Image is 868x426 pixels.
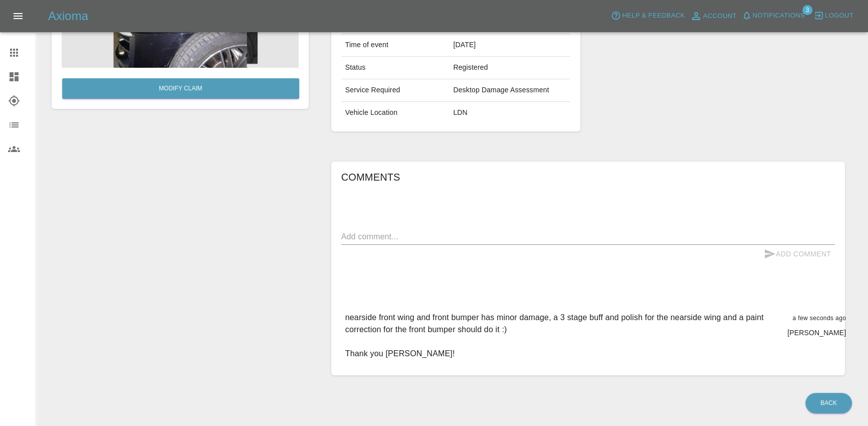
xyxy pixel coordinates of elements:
span: 3 [802,5,812,15]
span: Notifications [753,10,805,22]
td: Vehicle Location [341,102,450,124]
a: Back [805,393,852,413]
h5: Axioma [48,8,88,24]
td: [DATE] [449,34,570,57]
span: Account [703,11,737,22]
span: a few seconds ago [792,315,846,322]
span: Help & Feedback [622,10,685,22]
td: LDN [449,102,570,124]
a: Account [688,8,739,24]
span: Logout [825,10,853,22]
td: Status [341,57,450,79]
td: Registered [449,57,570,79]
p: nearside front wing and front bumper has minor damage, a 3 stage buff and polish for the nearside... [345,312,779,360]
td: Service Required [341,79,450,102]
button: Open drawer [6,4,30,28]
a: Modify Claim [62,78,299,99]
button: Notifications [739,8,807,24]
td: Time of event [341,34,450,57]
p: [PERSON_NAME] [787,328,846,338]
h6: Comments [341,169,835,185]
button: Help & Feedback [608,8,687,24]
td: Desktop Damage Assessment [449,79,570,102]
button: Logout [811,8,856,24]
